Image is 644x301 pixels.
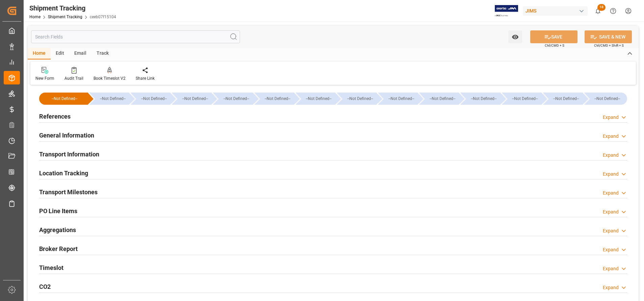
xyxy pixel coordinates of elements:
div: Expand [603,284,619,291]
a: Home [29,15,41,19]
div: --Not Defined-- [213,93,252,105]
button: JIMS [523,4,590,17]
h2: Transport Information [39,150,99,159]
div: --Not Defined-- [591,93,624,105]
div: Audit Trail [64,75,83,81]
div: --Not Defined-- [89,93,129,105]
input: Search Fields [31,30,240,43]
span: Ctrl/CMD + S [545,43,564,48]
h2: Broker Report [39,244,78,253]
button: SAVE [530,30,578,43]
div: --Not Defined-- [467,93,500,105]
div: Edit [51,48,69,59]
div: Expand [603,208,619,216]
h2: PO Line Items [39,206,77,216]
div: --Not Defined-- [39,93,88,105]
div: --Not Defined-- [460,93,500,105]
h2: CO2 [39,282,51,291]
div: --Not Defined-- [131,93,170,105]
div: Expand [603,227,619,234]
div: --Not Defined-- [172,93,211,105]
div: --Not Defined-- [337,93,376,105]
h2: Location Tracking [39,169,88,178]
div: --Not Defined-- [543,93,583,105]
div: --Not Defined-- [46,93,83,105]
div: --Not Defined-- [385,93,418,105]
h2: Transport Milestones [39,187,98,197]
h2: Timeslot [39,263,63,272]
div: Expand [603,246,619,253]
div: --Not Defined-- [302,93,335,105]
div: --Not Defined-- [419,93,459,105]
div: --Not Defined-- [550,93,583,105]
img: Exertis%20JAM%20-%20Email%20Logo.jpg_1722504956.jpg [495,5,518,17]
div: --Not Defined-- [179,93,211,105]
button: SAVE & NEW [585,30,632,43]
div: Expand [603,190,619,197]
div: --Not Defined-- [584,93,627,105]
div: Track [91,48,114,59]
div: Expand [603,114,619,121]
h2: References [39,112,71,121]
div: --Not Defined-- [137,93,170,105]
div: --Not Defined-- [502,93,541,105]
h2: Aggregations [39,225,76,234]
div: --Not Defined-- [509,93,541,105]
button: show 18 new notifications [590,3,606,19]
div: Expand [603,265,619,272]
div: --Not Defined-- [426,93,459,105]
a: Shipment Tracking [48,15,82,19]
div: Book Timeslot V2 [93,75,126,81]
div: --Not Defined-- [220,93,252,105]
div: JIMS [523,6,588,16]
div: Home [28,48,51,59]
div: Expand [603,152,619,159]
div: Shipment Tracking [29,3,116,13]
div: New Form [35,75,54,81]
div: Share Link [136,75,155,81]
div: Expand [603,133,619,140]
div: --Not Defined-- [344,93,376,105]
h2: General Information [39,131,94,140]
div: --Not Defined-- [96,93,129,105]
button: Help Center [606,3,621,19]
div: --Not Defined-- [261,93,294,105]
div: --Not Defined-- [296,93,335,105]
div: --Not Defined-- [254,93,294,105]
span: Ctrl/CMD + Shift + S [594,43,624,48]
button: open menu [508,30,522,43]
div: --Not Defined-- [378,93,418,105]
span: 18 [597,4,606,11]
div: Email [69,48,91,59]
div: Expand [603,171,619,178]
